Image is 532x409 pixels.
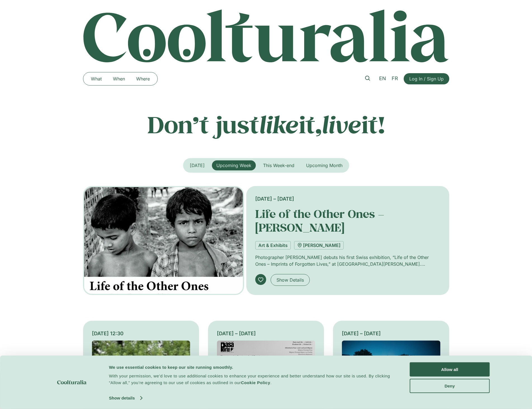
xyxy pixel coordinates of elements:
[241,380,270,385] a: Cookie Policy
[263,163,294,168] span: This Week-end
[85,74,107,83] a: What
[392,75,398,81] span: FR
[322,109,361,140] em: live
[389,75,401,83] a: FR
[270,380,272,385] span: .
[255,195,440,203] div: [DATE] – [DATE]
[255,206,384,235] a: Life of the Other Ones – [PERSON_NAME]
[109,394,142,402] a: Show details
[306,163,342,168] span: Upcoming Month
[342,330,440,337] div: [DATE] – [DATE]
[109,364,397,370] div: We use essential cookies to keep our site running smoothly.
[85,74,155,83] nav: Menu
[216,163,251,168] span: Upcoming Week
[83,110,449,138] p: Don’t just it, it!
[57,380,86,384] img: logo
[217,330,315,337] div: [DATE] – [DATE]
[92,330,190,337] div: [DATE] 12:30
[276,277,304,283] span: Show Details
[109,374,390,385] span: With your permission, we’d love to use additional cookies to enhance your experience and better u...
[255,254,440,267] p: Photographer [PERSON_NAME] debuts his first Swiss exhibition, “Life of the Other Ones – Imprints ...
[294,241,344,249] a: [PERSON_NAME]
[271,274,310,286] a: Show Details
[410,379,490,393] button: Deny
[83,186,244,295] img: Coolturalia - Life of the Other Ones - Stéphane Lanoux
[376,75,389,83] a: EN
[379,75,386,81] span: EN
[259,109,299,140] em: like
[410,362,490,377] button: Allow all
[342,341,440,406] img: Coolturalia - LOUIS BILLETTE «NOX»
[131,74,155,83] a: Where
[404,73,449,84] a: Log In / Sign Up
[107,74,131,83] a: When
[255,241,291,249] a: Art & Exhibits
[409,75,444,82] span: Log In / Sign Up
[190,163,205,168] span: [DATE]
